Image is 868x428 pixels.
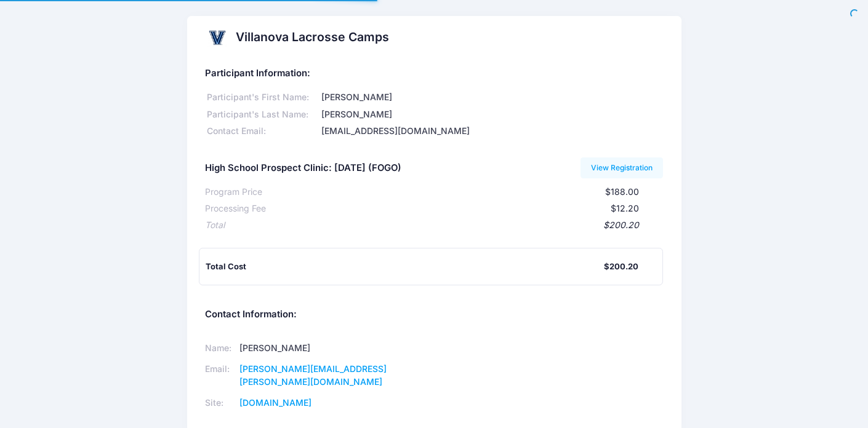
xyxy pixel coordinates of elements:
td: [PERSON_NAME] [235,338,418,359]
div: Participant's Last Name: [205,108,319,121]
div: Contact Email: [205,125,319,138]
h5: High School Prospect Clinic: [DATE] (FOGO) [205,163,401,174]
div: Processing Fee [205,202,266,215]
div: Total Cost [206,261,605,273]
h5: Contact Information: [205,309,664,320]
a: View Registration [581,157,664,178]
div: $200.20 [604,261,638,273]
div: [PERSON_NAME] [319,91,663,104]
div: [EMAIL_ADDRESS][DOMAIN_NAME] [319,125,663,138]
div: [PERSON_NAME] [319,108,663,121]
td: Name: [205,338,236,359]
span: $188.00 [605,186,639,197]
a: [PERSON_NAME][EMAIL_ADDRESS][PERSON_NAME][DOMAIN_NAME] [239,363,387,387]
td: Email: [205,359,236,393]
h5: Participant Information: [205,68,664,79]
div: Program Price [205,186,262,199]
div: Participant's First Name: [205,91,319,104]
h2: Villanova Lacrosse Camps [236,30,389,44]
div: Total [205,219,225,232]
div: $12.20 [266,202,640,215]
div: $200.20 [225,219,640,232]
td: Site: [205,393,236,414]
a: [DOMAIN_NAME] [239,397,311,408]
